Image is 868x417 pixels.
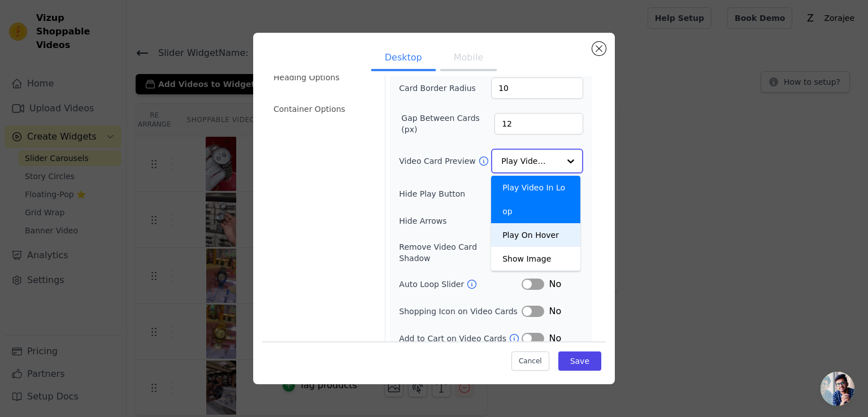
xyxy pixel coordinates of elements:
span: No [549,277,561,291]
label: Auto Loop Slider [399,279,466,290]
a: Open chat [821,372,854,406]
label: Hide Play Button [399,188,522,199]
label: Remove Video Card Shadow [399,241,510,264]
button: Mobile [440,46,497,71]
label: Hide Arrows [399,215,522,227]
div: Show Image [491,247,580,271]
label: Card Border Radius [399,82,476,94]
button: Desktop [371,46,436,71]
button: Save [558,351,601,371]
div: Play On Hover [491,223,580,247]
li: Heading Options [267,66,378,89]
label: Add to Cart on Video Cards [399,333,509,344]
li: Container Options [267,98,378,120]
span: No [549,332,561,345]
button: Close modal [592,42,606,55]
div: Play Video In Loop [491,176,580,223]
span: No [549,305,561,318]
label: Video Card Preview [399,155,478,167]
button: Cancel [511,351,549,371]
label: Shopping Icon on Video Cards [399,306,522,317]
label: Gap Between Cards (px) [401,112,494,135]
